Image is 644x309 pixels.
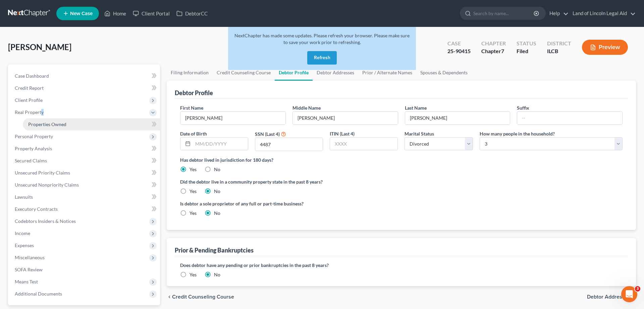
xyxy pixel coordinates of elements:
label: Yes [190,166,197,173]
label: No [214,188,220,195]
span: NextChapter has made some updates. Please refresh your browser. Please make sure to save your wor... [234,33,410,45]
label: No [214,166,220,173]
input: XXXX [255,138,323,151]
input: XXXX [330,138,397,150]
div: Chapter [481,47,506,55]
label: SSN (Last 4) [255,130,280,138]
label: No [214,271,220,278]
label: Is debtor a sole proprietor of any full or part-time business? [180,200,398,207]
label: Yes [190,271,197,278]
a: Credit Report [9,82,160,94]
div: District [547,40,571,47]
label: Marital Status [405,130,434,137]
input: -- [517,112,622,124]
i: chevron_left [167,294,172,300]
span: Case Dashboard [15,73,49,79]
input: MM/DD/YYYY [193,138,248,150]
span: Unsecured Priority Claims [15,170,70,176]
label: Last Name [405,104,427,111]
button: Refresh [307,51,337,65]
span: Properties Owned [28,121,66,127]
a: Spouses & Dependents [416,65,472,81]
a: SOFA Review [9,264,160,276]
div: Filed [517,47,536,55]
span: Income [15,230,30,236]
span: Codebtors Insiders & Notices [15,218,76,224]
span: Additional Documents [15,291,62,297]
a: Unsecured Priority Claims [9,167,160,179]
a: Unsecured Nonpriority Claims [9,179,160,191]
div: Prior & Pending Bankruptcies [175,246,254,254]
label: Date of Birth [180,130,207,137]
label: Has debtor lived in jurisdiction for 180 days? [180,156,623,163]
span: Property Analysis [15,146,52,151]
span: Executory Contracts [15,206,58,212]
a: Executory Contracts [9,203,160,215]
a: Case Dashboard [9,70,160,82]
span: Means Test [15,279,38,284]
span: 3 [635,286,640,292]
a: Help [546,7,569,20]
span: Lawsuits [15,194,33,200]
span: Credit Report [15,85,44,91]
span: SOFA Review [15,267,43,272]
span: Personal Property [15,133,53,139]
label: Yes [190,188,197,195]
div: Case [447,40,471,47]
a: Client Portal [129,7,173,20]
span: Credit Counseling Course [172,294,234,300]
span: Unsecured Nonpriority Claims [15,182,79,188]
div: Debtor Profile [175,89,213,97]
label: No [214,210,220,217]
span: Miscellaneous [15,255,45,260]
input: -- [180,112,285,124]
input: -- [405,112,510,124]
span: Client Profile [15,97,43,103]
span: [PERSON_NAME] [8,42,71,52]
button: chevron_left Credit Counseling Course [167,294,234,300]
label: ITIN (Last 4) [330,130,355,137]
label: Does debtor have any pending or prior bankruptcies in the past 8 years? [180,262,623,269]
a: Properties Owned [23,118,160,130]
div: Chapter [481,40,506,47]
a: DebtorCC [173,7,211,20]
span: 7 [501,48,504,54]
span: Secured Claims [15,158,47,163]
label: Suffix [517,104,529,111]
span: Real Property [15,109,44,115]
a: Property Analysis [9,143,160,155]
label: Yes [190,210,197,217]
label: First Name [180,104,203,111]
div: 25-90415 [447,47,471,55]
span: Expenses [15,242,34,248]
span: New Case [70,11,93,16]
label: How many people in the household? [480,130,555,137]
div: ILCB [547,47,571,55]
a: Home [101,7,129,20]
a: Secured Claims [9,155,160,167]
div: Status [517,40,536,47]
input: M.I [293,112,398,124]
a: Filing Information [167,65,213,81]
a: Land of Lincoln Legal Aid [569,7,636,20]
button: Preview [582,40,628,55]
button: Debtor Addresses chevron_right [587,294,636,300]
iframe: Intercom live chat [621,286,637,302]
input: Search by name... [473,7,535,20]
label: Did the debtor live in a community property state in the past 8 years? [180,178,623,185]
label: Middle Name [292,104,321,111]
a: Lawsuits [9,191,160,203]
a: Credit Counseling Course [213,65,275,81]
span: Debtor Addresses [587,294,631,300]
